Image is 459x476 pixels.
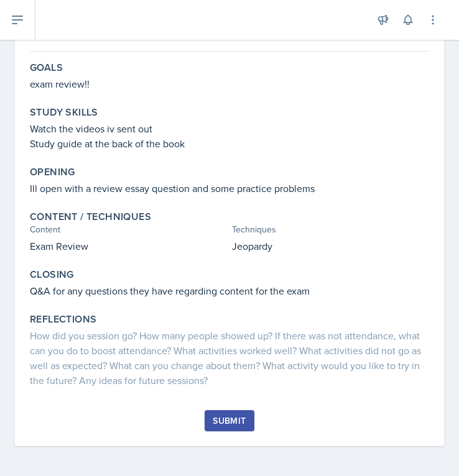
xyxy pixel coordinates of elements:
label: Content / Techniques [30,211,151,223]
label: Opening [30,166,75,178]
p: Study guide at the back of the book [30,136,429,151]
p: Ill open with a review essay question and some practice problems [30,181,429,196]
p: Watch the videos iv sent out [30,121,429,136]
div: Techniques [232,223,429,236]
button: Submit [205,410,254,431]
label: Reflections [30,313,96,326]
p: Q&A for any questions they have regarding content for the exam [30,283,429,298]
label: Goals [30,62,63,74]
div: How did you session go? How many people showed up? If there was not attendance, what can you do t... [30,328,429,388]
p: Exam Review [30,239,227,254]
label: Closing [30,268,74,281]
p: Jeopardy [232,239,429,254]
p: exam review!! [30,76,429,91]
label: Study Skills [30,106,98,119]
div: Content [30,223,227,236]
div: Submit [213,416,246,426]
